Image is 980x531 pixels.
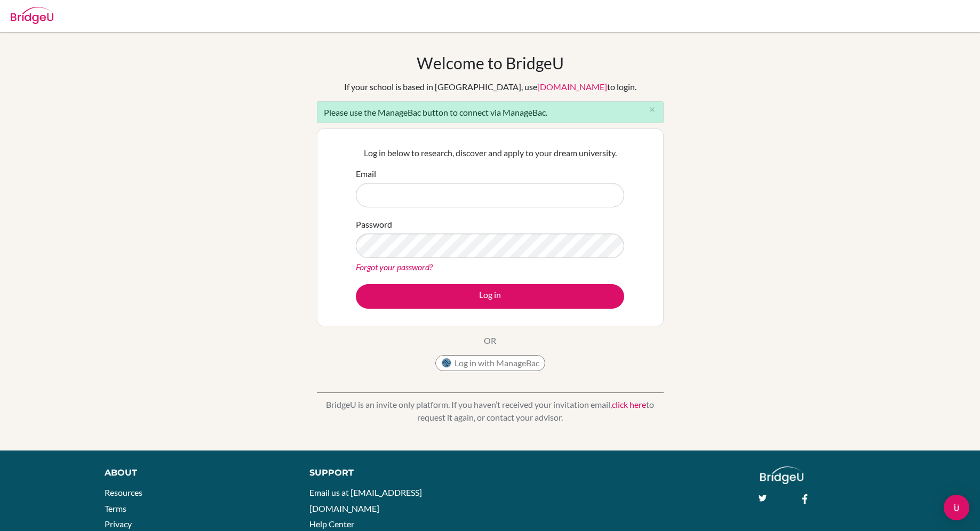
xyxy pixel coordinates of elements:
[612,399,646,409] a: click here
[11,7,53,24] img: Bridge-U
[105,466,285,479] div: About
[944,495,969,520] div: Open Intercom Messenger
[356,167,376,180] label: Email
[648,106,656,114] i: close
[105,503,126,513] a: Terms
[484,334,496,347] p: OR
[356,284,624,309] button: Log in
[356,147,624,159] p: Log in below to research, discover and apply to your dream university.
[317,101,664,123] div: Please use the ManageBac button to connect via ManageBac.
[356,262,433,272] a: Forgot your password?
[105,487,142,497] a: Resources
[417,53,564,73] h1: Welcome to BridgeU
[309,487,422,513] a: Email us at [EMAIL_ADDRESS][DOMAIN_NAME]
[309,519,354,529] a: Help Center
[435,355,545,371] button: Log in with ManageBac
[317,398,664,424] p: BridgeU is an invite only platform. If you haven’t received your invitation email, to request it ...
[344,81,636,93] div: If your school is based in [GEOGRAPHIC_DATA], use to login.
[642,102,663,118] button: Close
[760,466,803,484] img: logo_white@2x-f4f0deed5e89b7ecb1c2cc34c3e3d731f90f0f143d5ea2071677605dd97b5244.png
[356,218,392,231] label: Password
[105,519,132,529] a: Privacy
[537,82,607,92] a: [DOMAIN_NAME]
[309,466,478,479] div: Support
